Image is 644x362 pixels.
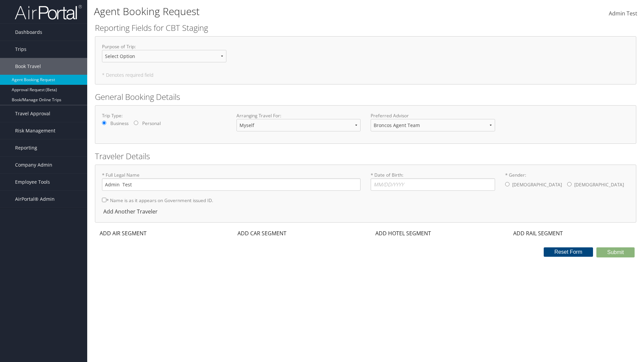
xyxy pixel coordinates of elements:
[95,91,636,103] h2: General Booking Details
[95,22,636,34] h2: Reporting Fields for CBT Staging
[15,58,41,75] span: Book Travel
[110,120,128,127] label: Business
[574,178,624,191] label: [DEMOGRAPHIC_DATA]
[95,229,150,237] div: ADD AIR SEGMENT
[512,178,562,191] label: [DEMOGRAPHIC_DATA]
[142,120,161,127] label: Personal
[236,112,361,119] label: Arranging Travel For:
[102,172,361,191] label: * Full Legal Name
[609,3,637,24] a: Admin Test
[15,105,50,122] span: Travel Approval
[609,10,637,17] span: Admin Test
[94,4,456,18] h1: Agent Booking Request
[102,207,161,216] div: Add Another Traveler
[15,139,37,156] span: Reporting
[15,4,82,20] img: airportal-logo.png
[544,247,593,257] button: Reset Form
[102,194,213,206] label: * Name is as it appears on Government issued ID.
[508,229,566,237] div: ADD RAIL SEGMENT
[102,178,361,191] input: * Full Legal Name
[371,172,495,191] label: * Date of Birth:
[102,43,226,68] label: Purpose of Trip :
[102,112,226,119] label: Trip Type:
[15,24,42,41] span: Dashboards
[233,229,290,237] div: ADD CAR SEGMENT
[15,191,55,207] span: AirPortal® Admin
[95,150,636,162] h2: Traveler Details
[371,178,495,191] input: * Date of Birth:
[15,41,26,58] span: Trips
[567,182,572,186] input: * Gender:[DEMOGRAPHIC_DATA][DEMOGRAPHIC_DATA]
[15,157,52,173] span: Company Admin
[102,50,226,62] select: Purpose of Trip:
[505,172,630,192] label: * Gender:
[15,122,55,139] span: Risk Management
[102,198,106,202] input: * Name is as it appears on Government issued ID.
[371,229,434,237] div: ADD HOTEL SEGMENT
[102,73,629,77] h5: * Denotes required field
[15,174,50,190] span: Employee Tools
[505,182,509,186] input: * Gender:[DEMOGRAPHIC_DATA][DEMOGRAPHIC_DATA]
[596,247,635,257] button: Submit
[371,112,495,119] label: Preferred Advisor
